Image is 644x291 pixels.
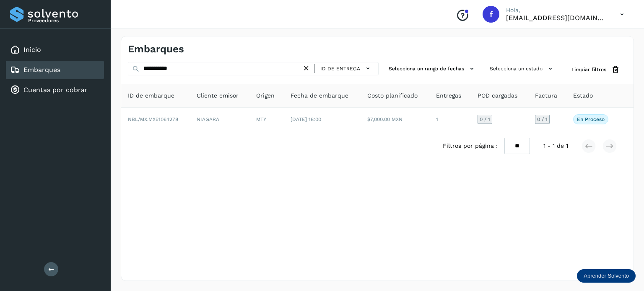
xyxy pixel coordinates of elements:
[291,116,321,122] span: [DATE] 18:00
[486,62,558,76] button: Selecciona un estado
[128,116,178,122] span: NBL/MX.MX51064278
[6,81,104,99] div: Cuentas por cobrar
[190,108,249,131] td: NIAGARA
[506,14,607,22] p: facturacion@wht-transport.com
[367,91,418,100] span: Costo planificado
[23,86,88,94] a: Cuentas por cobrar
[320,65,360,72] span: ID de entrega
[23,66,60,74] a: Embarques
[429,108,471,131] td: 1
[28,18,101,23] p: Proveedores
[291,91,348,100] span: Fecha de embarque
[249,108,284,131] td: MTY
[197,91,239,100] span: Cliente emisor
[6,41,104,59] div: Inicio
[565,62,627,77] button: Limpiar filtros
[385,62,480,76] button: Selecciona un rango de fechas
[573,91,593,100] span: Estado
[23,46,41,54] a: Inicio
[571,66,606,73] span: Limpiar filtros
[543,142,568,150] span: 1 - 1 de 1
[584,273,629,279] p: Aprender Solvento
[537,117,548,122] span: 0 / 1
[436,91,461,100] span: Entregas
[128,43,184,55] h4: Embarques
[318,62,375,75] button: ID de entrega
[480,117,490,122] span: 0 / 1
[577,116,605,122] p: En proceso
[478,91,517,100] span: POD cargadas
[577,269,636,283] div: Aprender Solvento
[6,61,104,79] div: Embarques
[128,91,174,100] span: ID de embarque
[506,7,607,14] p: Hola,
[443,142,498,150] span: Filtros por página :
[535,91,557,100] span: Factura
[361,108,429,131] td: $7,000.00 MXN
[256,91,275,100] span: Origen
